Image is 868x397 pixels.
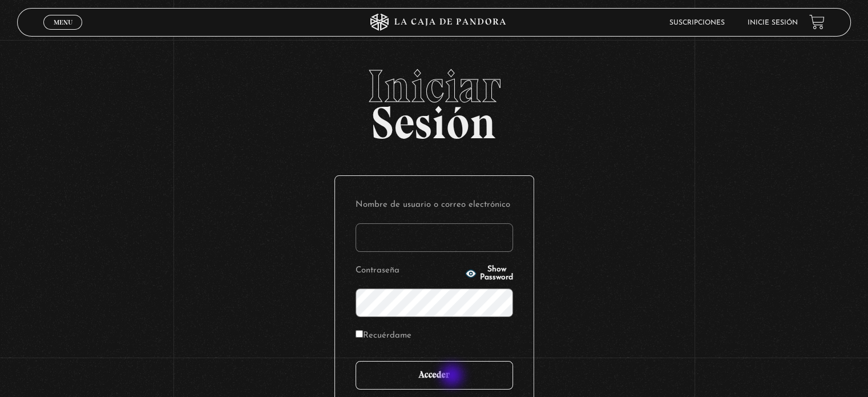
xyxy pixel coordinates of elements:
[356,197,513,214] label: Nombre de usuario o correo electrónico
[54,19,72,26] span: Menu
[356,330,363,338] input: Recuérdame
[465,266,513,282] button: Show Password
[356,361,513,390] input: Acceder
[356,327,411,345] label: Recuérdame
[356,262,462,280] label: Contraseña
[748,19,798,26] a: Inicie sesión
[17,63,850,109] span: Iniciar
[17,63,850,137] h2: Sesión
[809,14,825,30] a: View your shopping cart
[669,19,725,26] a: Suscripciones
[480,266,513,282] span: Show Password
[50,29,76,37] span: Cerrar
